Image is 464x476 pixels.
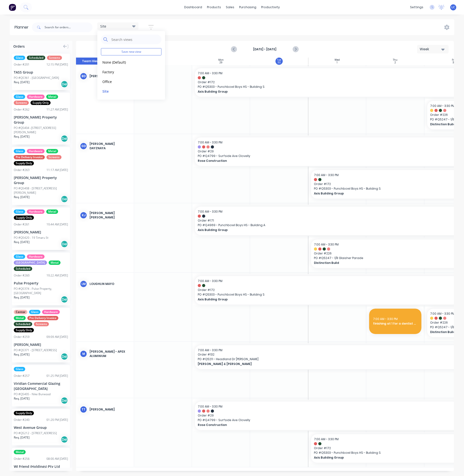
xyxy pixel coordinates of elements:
[198,159,449,163] span: Rose Construction
[14,392,51,396] div: PO #Q5405 - Nike Burwood
[205,4,223,11] div: products
[14,464,68,469] div: WJ Friend (Holdings) Pty Ltd
[61,240,68,248] div: Del
[14,168,30,172] div: Order # 263
[14,418,30,422] div: Order # 240
[14,240,30,244] span: Req. [DATE]
[314,455,460,460] span: Axis Building Group
[452,59,455,61] div: Fri
[13,44,25,49] span: Orders
[198,209,222,214] span: 7:00 AM - 3:30 PM
[61,81,68,88] div: Del
[90,142,130,150] div: [PERSON_NAME] Dayznaya
[452,61,454,64] div: 3
[101,59,152,65] button: None (Default)
[27,56,45,60] span: Scheduled
[14,175,68,185] div: [PERSON_NAME] Property Group
[34,322,49,326] span: Screens
[314,173,339,177] span: 7:00 AM - 3:30 PM
[198,71,222,75] span: 7:00 AM - 3:30 PM
[80,212,87,219] div: KJ
[14,310,27,314] span: Centor
[46,149,58,153] span: Metal
[45,22,92,32] input: Search for orders...
[417,45,449,53] button: Week
[223,4,237,11] div: sales
[90,74,130,78] div: [PERSON_NAME]
[14,254,25,259] span: Glass
[430,312,455,316] span: 7:00 AM - 3:30 PM
[90,407,130,412] div: [PERSON_NAME]
[80,350,87,357] div: M
[9,4,16,11] img: Factory
[14,62,30,67] div: Order # 201
[27,209,45,214] span: Hardware
[15,24,31,30] div: Planner
[80,280,87,288] div: LM
[80,142,87,150] div: GD
[46,374,68,378] div: 01:25 PM [DATE]
[220,61,222,64] div: 29
[14,374,30,378] div: Order # 257
[76,58,105,65] button: Team View
[101,79,152,84] button: Office
[198,279,222,283] span: 7:00 AM - 3:30 PM
[46,418,68,422] div: 01:20 PM [DATE]
[14,396,30,401] span: Req. [DATE]
[395,61,396,64] div: 2
[27,254,45,259] span: Hardware
[198,362,449,366] span: [PERSON_NAME] & [PERSON_NAME]
[14,435,30,440] span: Req. [DATE]
[80,406,87,413] div: TT
[46,335,68,339] div: 09:09 AM [DATE]
[241,47,289,52] strong: [DATE] - [DATE]
[14,70,68,75] div: TASS Group
[182,4,205,11] a: dashboard
[14,342,68,347] div: [PERSON_NAME]
[259,4,282,11] div: productivity
[46,168,68,172] div: 11:17 AM [DATE]
[14,222,30,227] div: Order # 261
[14,230,68,235] div: [PERSON_NAME]
[314,261,460,265] span: Distinction Build
[80,73,87,80] div: BD
[14,209,25,214] span: Glass
[61,296,68,303] div: Del
[14,431,57,435] div: PO #Q5212 - [STREET_ADDRESS]
[14,287,68,295] div: PO #Q5374 - Pulse Property, [GEOGRAPHIC_DATA]
[14,216,34,220] span: Supply Only
[314,437,339,441] span: 7:00 AM - 3:30 PM
[46,457,68,461] div: 08:00 AM [DATE]
[14,322,32,326] span: Scheduled
[46,155,61,159] span: Screens
[420,47,442,52] div: Week
[14,335,30,339] div: Order # 259
[90,211,130,220] div: [PERSON_NAME] [PERSON_NAME]
[14,348,57,352] div: PO #Q5371 - [STREET_ADDRESS]
[335,59,340,61] div: Wed
[198,140,222,144] span: 7:00 AM - 3:30 PM
[90,350,130,358] div: [PERSON_NAME] - Apex Aluminium
[14,260,47,265] span: [GEOGRAPHIC_DATA]
[14,328,34,332] span: Supply Only
[14,56,25,60] span: Glass
[61,195,68,203] div: Del
[14,161,34,165] span: Supply Only
[14,381,68,391] div: Viridian Commercial Glazing [GEOGRAPHIC_DATA]
[237,4,259,11] div: purchasing
[14,273,30,278] div: Order # 260
[14,80,30,84] span: Req. [DATE]
[14,126,68,134] div: PO #Q5404 -[STREET_ADDRESS][PERSON_NAME]
[451,5,455,9] span: LC
[14,411,34,415] span: Supply Only
[14,316,26,320] span: Metal
[14,352,30,357] span: Req. [DATE]
[314,191,460,196] span: Axis Building Group
[14,76,59,80] div: PO #Q5361 - [GEOGRAPHIC_DATA]
[277,59,281,61] div: Tue
[430,104,455,108] span: 7:00 AM - 3:30 PM
[14,195,30,199] span: Req. [DATE]
[14,95,25,99] span: Glass
[100,24,106,29] span: Site
[408,4,426,11] div: settings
